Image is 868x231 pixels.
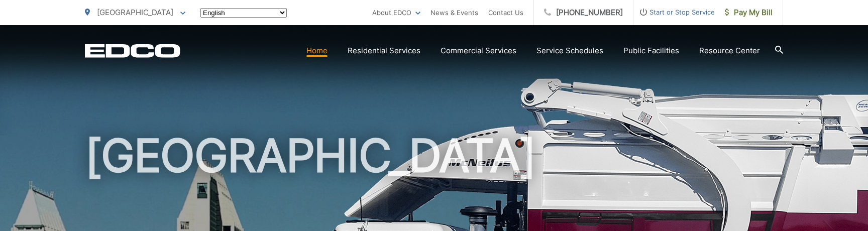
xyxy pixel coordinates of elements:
[699,45,760,57] a: Resource Center
[372,7,420,19] a: About EDCO
[536,45,603,57] a: Service Schedules
[430,7,478,19] a: News & Events
[348,45,420,57] a: Residential Services
[623,45,679,57] a: Public Facilities
[97,8,173,17] span: [GEOGRAPHIC_DATA]
[441,45,516,57] a: Commercial Services
[85,44,180,58] a: EDCD logo. Return to the homepage.
[488,7,523,19] a: Contact Us
[306,45,328,57] a: Home
[725,7,773,19] span: Pay My Bill
[200,8,287,18] select: Select a language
